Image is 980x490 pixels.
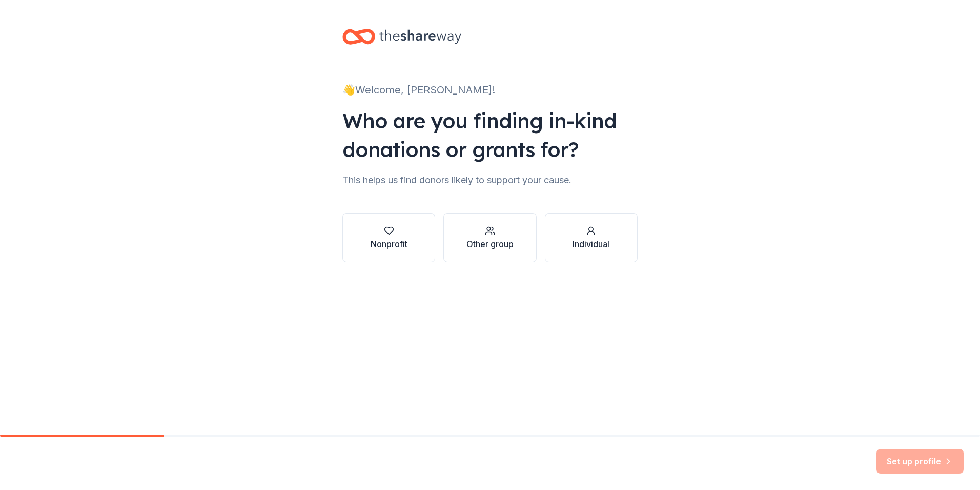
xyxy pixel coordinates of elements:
[342,213,435,262] button: Nonprofit
[342,106,638,164] div: Who are you finding in-kind donations or grants for?
[443,213,536,262] button: Other group
[342,172,638,189] div: This helps us find donors likely to support your cause.
[466,238,514,250] div: Other group
[342,82,638,98] div: 👋 Welcome, [PERSON_NAME]!
[545,213,638,262] button: Individual
[573,238,609,250] div: Individual
[371,238,407,250] div: Nonprofit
